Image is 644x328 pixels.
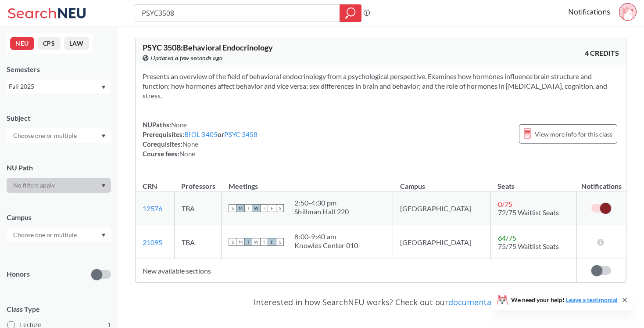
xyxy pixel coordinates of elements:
[9,230,82,240] input: Choose one or multiple
[141,6,333,21] input: Class, professor, course number, "phrase"
[393,225,491,259] td: [GEOGRAPHIC_DATA]
[448,297,508,307] a: documentation!
[9,82,100,91] div: Fall 2025
[7,178,111,193] div: Dropdown arrow
[252,238,260,246] span: W
[490,173,576,191] th: Seats
[7,79,111,94] div: Fall 2025Dropdown arrow
[260,238,268,246] span: T
[143,181,157,191] div: CRN
[498,208,559,216] span: 72/75 Waitlist Seats
[174,191,221,225] td: TBA
[38,37,61,50] button: CPS
[244,238,252,246] span: T
[7,128,111,143] div: Dropdown arrow
[222,173,393,191] th: Meetings
[294,241,358,250] div: Knowles Center 010
[340,4,361,22] div: magnifying glass
[236,238,244,246] span: M
[294,198,349,207] div: 2:50 - 4:30 pm
[585,48,619,58] span: 4 CREDITS
[252,204,260,212] span: W
[260,204,268,212] span: T
[143,120,258,159] div: NUPaths: Prerequisites: or Corequisites: Course fees:
[268,238,276,246] span: F
[171,121,187,129] span: None
[7,113,111,123] div: Subject
[577,173,626,191] th: Notifications
[143,72,619,101] section: Presents an overview of the field of behavioral endocrinology from a psychological perspective. E...
[268,204,276,212] span: F
[10,37,34,50] button: NEU
[498,242,559,250] span: 75/75 Waitlist Seats
[236,204,244,212] span: M
[511,297,618,303] span: We need your help!
[224,130,258,138] a: PSYC 3458
[498,200,512,208] span: 0 / 75
[393,173,491,191] th: Campus
[276,204,284,212] span: S
[101,184,106,187] svg: Dropdown arrow
[244,204,252,212] span: T
[294,232,358,241] div: 8:00 - 9:40 am
[498,234,516,242] span: 64 / 75
[64,37,89,50] button: LAW
[7,227,111,242] div: Dropdown arrow
[276,238,284,246] span: S
[7,304,111,314] span: Class Type
[101,234,106,237] svg: Dropdown arrow
[101,86,106,89] svg: Dropdown arrow
[9,130,82,141] input: Choose one or multiple
[143,238,162,246] a: 21095
[345,7,356,19] svg: magnifying glass
[229,238,236,246] span: S
[568,7,610,17] a: Notifications
[7,163,111,173] div: NU Path
[294,207,349,216] div: Shillman Hall 220
[174,173,221,191] th: Professors
[135,289,626,315] div: Interested in how SearchNEU works? Check out our
[136,259,577,282] td: New available sections
[7,269,30,279] p: Honors
[143,204,162,213] a: 12576
[101,134,106,138] svg: Dropdown arrow
[151,53,223,63] span: Updated a few seconds ago
[174,225,221,259] td: TBA
[179,150,195,158] span: None
[566,296,618,303] a: Leave a testimonial
[7,213,111,222] div: Campus
[393,191,491,225] td: [GEOGRAPHIC_DATA]
[143,43,273,52] span: PSYC 3508 : Behavioral Endocrinology
[182,140,198,148] span: None
[229,204,236,212] span: S
[184,130,218,138] a: BIOL 3405
[535,129,612,140] span: View more info for this class
[7,65,111,74] div: Semesters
